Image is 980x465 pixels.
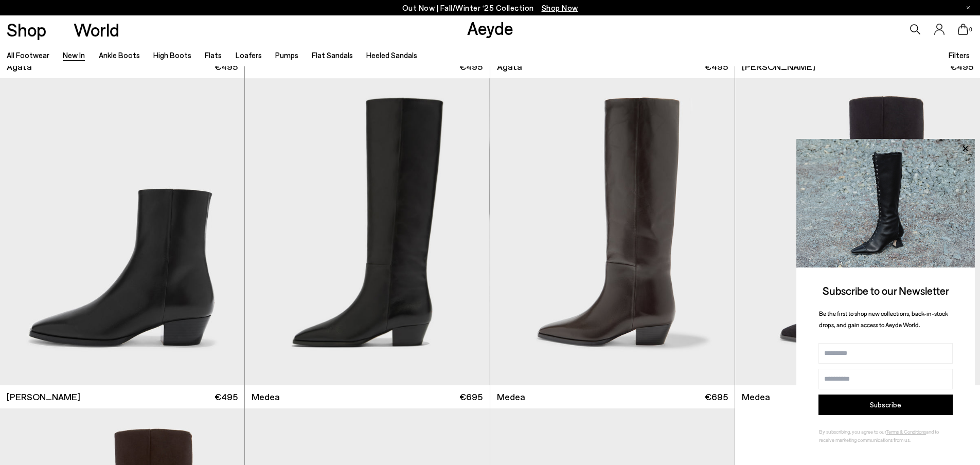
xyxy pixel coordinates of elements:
[236,50,262,60] a: Loafers
[402,2,578,14] p: Out Now | Fall/Winter ‘25 Collection
[7,50,49,60] a: All Footwear
[818,395,953,415] button: Subscribe
[489,78,734,385] div: 2 / 6
[490,78,735,385] img: Medea Knee-High Boots
[245,78,489,385] div: 1 / 6
[245,78,489,385] a: 6 / 6 1 / 6 2 / 6 3 / 6 4 / 6 5 / 6 6 / 6 1 / 6 Next slide Previous slide
[245,78,489,385] img: Medea Knee-High Boots
[153,50,191,60] a: High Boots
[459,390,483,403] span: €695
[823,284,949,297] span: Subscribe to our Newsletter
[705,390,728,403] span: €695
[968,27,973,32] span: 0
[542,3,578,12] span: Navigate to /collections/new-in
[312,50,353,60] a: Flat Sandals
[497,390,525,403] span: Medea
[735,385,980,408] a: Medea €695
[958,24,968,35] a: 0
[63,50,85,60] a: New In
[252,390,280,403] span: Medea
[366,50,417,60] a: Heeled Sandals
[99,50,140,60] a: Ankle Boots
[467,17,513,39] a: Aeyde
[489,78,734,385] img: Medea Knee-High Boots
[819,310,948,329] span: Be the first to shop new collections, back-in-stock drops, and gain access to Aeyde World.
[74,21,119,39] a: World
[205,50,222,60] a: Flats
[7,21,46,39] a: Shop
[7,390,80,403] span: [PERSON_NAME]
[949,50,970,60] span: Filters
[245,385,489,408] a: Medea €695
[735,78,980,385] img: Medea Suede Knee-High Boots
[275,50,298,60] a: Pumps
[886,428,926,435] a: Terms & Conditions
[819,428,886,435] span: By subscribing, you agree to our
[490,385,735,408] a: Medea €695
[796,139,975,267] img: 2a6287a1333c9a56320fd6e7b3c4a9a9.jpg
[215,390,238,403] span: €495
[742,390,770,403] span: Medea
